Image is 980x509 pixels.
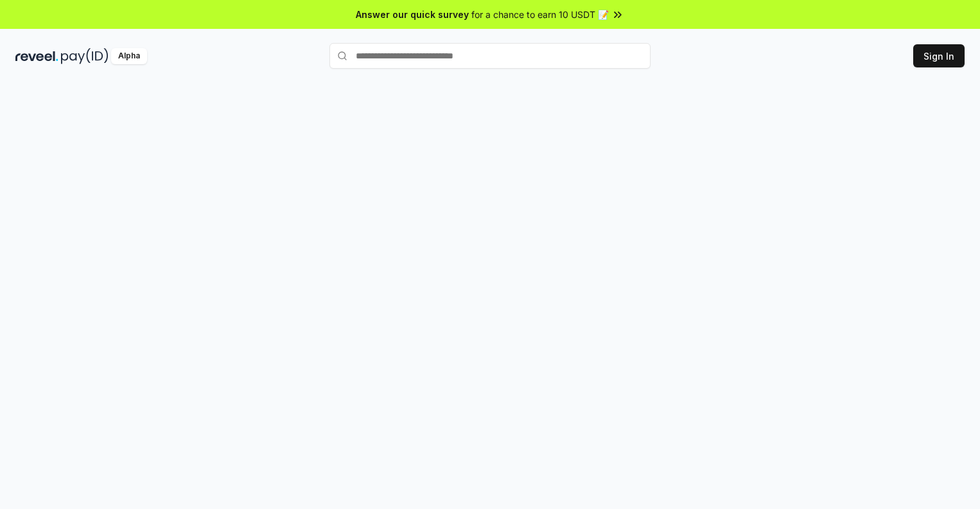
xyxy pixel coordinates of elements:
[15,48,58,64] img: reveel_dark
[913,44,965,67] button: Sign In
[471,8,609,21] span: for a chance to earn 10 USDT 📝
[356,8,469,21] span: Answer our quick survey
[111,48,147,64] div: Alpha
[61,48,109,64] img: pay_id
